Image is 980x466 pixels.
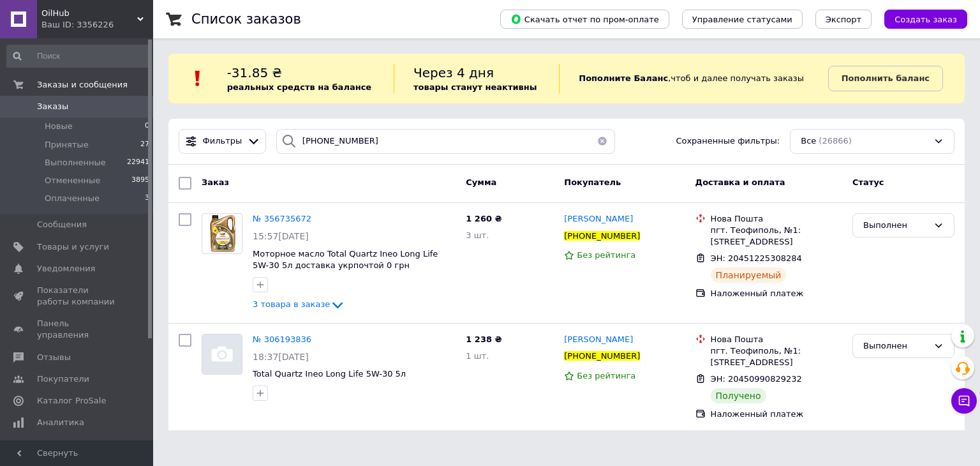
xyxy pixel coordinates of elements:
h1: Список заказов [191,11,301,27]
span: Уведомления [37,263,95,274]
a: 3 товара в заказе [253,299,345,309]
span: Оплаченные [45,193,100,204]
a: [PERSON_NAME] [564,334,633,346]
button: Скачать отчет по пром-оплате [500,10,669,29]
span: Покупатели [37,373,89,385]
span: 3895 [131,175,149,186]
span: [PHONE_NUMBER] [564,231,640,241]
span: Отмененные [45,175,100,186]
span: 1 260 ₴ [466,214,501,223]
span: [PHONE_NUMBER] [564,351,640,361]
div: Получено [711,388,766,403]
span: Без рейтинга [577,250,635,260]
span: 18:37[DATE] [253,352,309,362]
b: товары станут неактивны [413,82,537,92]
button: Экспорт [815,10,872,29]
span: Все [801,135,816,147]
span: Принятые [45,139,89,151]
div: Ваш ID: 3356226 [41,19,153,31]
span: Панель управления [37,318,118,341]
span: Товары и услуги [37,241,109,253]
a: Фото товару [202,334,242,375]
span: Статус [852,177,884,187]
span: Через 4 дня [413,65,494,80]
div: Наложенный платеж [711,409,842,420]
span: Фильтры [203,135,242,147]
span: 3 [145,193,149,204]
div: Нова Пошта [711,334,842,345]
span: Аналитика [37,417,84,428]
div: пгт. Теофиполь, №1: [STREET_ADDRESS] [711,345,842,368]
b: Пополнить баланс [842,73,930,83]
span: Без рейтинга [577,371,635,380]
b: Пополните Баланс [579,73,668,83]
span: Сообщения [37,219,87,230]
span: (26866) [819,136,852,146]
a: Пополнить баланс [828,66,943,91]
b: реальных средств на балансе [227,82,372,92]
div: Нова Пошта [711,213,842,225]
a: № 356735672 [253,214,311,223]
input: Поиск по номеру заказа, ФИО покупателя, номеру телефона, Email, номеру накладной [276,129,616,154]
img: Фото товару [202,334,242,374]
a: Total Quartz Ineo Long Life 5W-30 5л [253,369,406,379]
div: Наложенный платеж [711,288,842,299]
button: Управление статусами [682,10,803,29]
span: Экспорт [826,15,861,24]
a: Фото товару [202,213,242,254]
span: 27 [140,139,149,151]
span: Заказы и сообщения [37,79,128,91]
button: Создать заказ [884,10,967,29]
span: 15:57[DATE] [253,231,309,241]
span: Заказы [37,101,68,112]
div: пгт. Теофиполь, №1: [STREET_ADDRESS] [711,225,842,248]
span: 1 238 ₴ [466,334,501,344]
span: [PERSON_NAME] [564,214,633,223]
span: Доставка и оплата [695,177,785,187]
span: Скачать отчет по пром-оплате [510,13,659,25]
a: Моторное масло Total Quartz Ineo Long Life 5W-30 5л доставка укрпочтой 0 грн [253,249,438,271]
input: Поиск [6,45,151,68]
div: , чтоб и далее получать заказы [559,64,828,93]
span: 3 товара в заказе [253,299,330,309]
span: Управление статусами [692,15,792,24]
span: 0 [145,121,149,132]
span: ЭН: 20451225308284 [711,253,802,263]
img: Фото товару [207,214,238,253]
div: Выполнен [863,340,928,353]
span: Сумма [466,177,496,187]
div: Планируемый [711,267,787,283]
button: Чат с покупателем [951,388,977,414]
span: [PERSON_NAME] [564,334,633,344]
span: 1 шт. [466,351,489,361]
span: Отзывы [37,352,71,363]
span: Сохраненные фильтры: [676,135,780,147]
a: № 306193836 [253,334,311,344]
span: Покупатель [564,177,621,187]
span: 3 шт. [466,230,489,240]
span: Заказ [202,177,229,187]
span: Инструменты вебмастера и SEO [37,439,118,462]
span: Каталог ProSale [37,395,106,407]
a: Создать заказ [872,14,967,24]
div: Выполнен [863,219,928,232]
span: OilHub [41,8,137,19]
span: Выполненные [45,157,106,169]
span: Новые [45,121,73,132]
button: Очистить [590,129,615,154]
span: 22941 [127,157,149,169]
span: ЭН: 20450990829232 [711,374,802,384]
span: Создать заказ [895,15,957,24]
a: [PERSON_NAME] [564,213,633,225]
img: :exclamation: [188,69,207,88]
span: -31.85 ₴ [227,65,282,80]
span: Показатели работы компании [37,285,118,308]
